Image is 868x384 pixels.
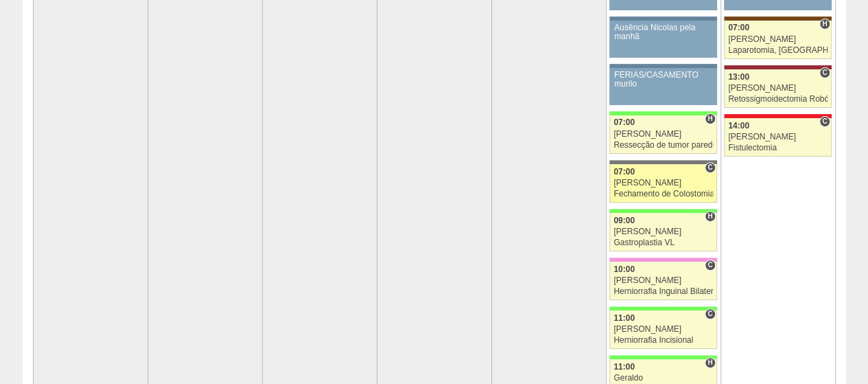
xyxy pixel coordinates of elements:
[613,179,713,188] div: [PERSON_NAME]
[609,258,716,262] div: Key: Albert Einstein
[609,160,716,164] div: Key: Santa Catarina
[819,116,830,127] span: Consultório
[609,306,716,310] div: Key: Brasil
[613,276,713,285] div: [PERSON_NAME]
[609,115,716,154] a: H 07:00 [PERSON_NAME] Ressecção de tumor parede abdominal pélvica
[613,264,635,274] span: 10:00
[613,141,713,150] div: Ressecção de tumor parede abdominal pélvica
[613,238,713,247] div: Gastroplastia VL
[609,213,716,251] a: H 09:00 [PERSON_NAME] Gastroplastia VL
[724,21,831,59] a: H 07:00 [PERSON_NAME] Laparotomia, [GEOGRAPHIC_DATA], Drenagem, Bridas
[613,167,635,177] span: 07:00
[705,211,715,222] span: Hospital
[705,162,715,173] span: Consultório
[819,19,830,30] span: Hospital
[614,71,712,89] div: FÉRIAS/CASAMENTO murilo
[613,287,713,296] div: Herniorrafia Inguinal Bilateral
[613,227,713,236] div: [PERSON_NAME]
[724,69,831,108] a: C 13:00 [PERSON_NAME] Retossigmoidectomia Robótica
[613,362,635,372] span: 11:00
[609,16,716,21] div: Key: Aviso
[609,21,716,58] a: Ausência Nicolas pela manhã
[613,216,635,225] span: 09:00
[728,46,828,55] div: Laparotomia, [GEOGRAPHIC_DATA], Drenagem, Bridas
[724,65,831,69] div: Key: Sírio Libanês
[705,260,715,271] span: Consultório
[609,209,716,213] div: Key: Brasil
[728,84,828,93] div: [PERSON_NAME]
[728,121,749,131] span: 14:00
[609,164,716,203] a: C 07:00 [PERSON_NAME] Fechamento de Colostomia ou Enterostomia
[728,95,828,104] div: Retossigmoidectomia Robótica
[609,310,716,349] a: C 11:00 [PERSON_NAME] Herniorrafia Incisional
[705,308,715,319] span: Consultório
[609,262,716,300] a: C 10:00 [PERSON_NAME] Herniorrafia Inguinal Bilateral
[609,64,716,68] div: Key: Aviso
[728,72,749,82] span: 13:00
[609,68,716,105] a: FÉRIAS/CASAMENTO murilo
[728,35,828,44] div: [PERSON_NAME]
[609,111,716,115] div: Key: Brasil
[613,117,635,127] span: 07:00
[724,114,831,118] div: Key: Assunção
[724,118,831,157] a: C 14:00 [PERSON_NAME] Fistulectomia
[613,190,713,199] div: Fechamento de Colostomia ou Enterostomia
[724,16,831,21] div: Key: Santa Joana
[728,23,749,32] span: 07:00
[614,23,712,41] div: Ausência Nicolas pela manhã
[705,357,715,368] span: Hospital
[705,113,715,124] span: Hospital
[613,336,713,345] div: Herniorrafia Incisional
[613,374,713,383] div: Geraldo
[728,144,828,153] div: Fistulectomia
[609,355,716,359] div: Key: Brasil
[728,133,828,142] div: [PERSON_NAME]
[819,67,830,78] span: Consultório
[613,325,713,334] div: [PERSON_NAME]
[613,130,713,139] div: [PERSON_NAME]
[613,313,635,323] span: 11:00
